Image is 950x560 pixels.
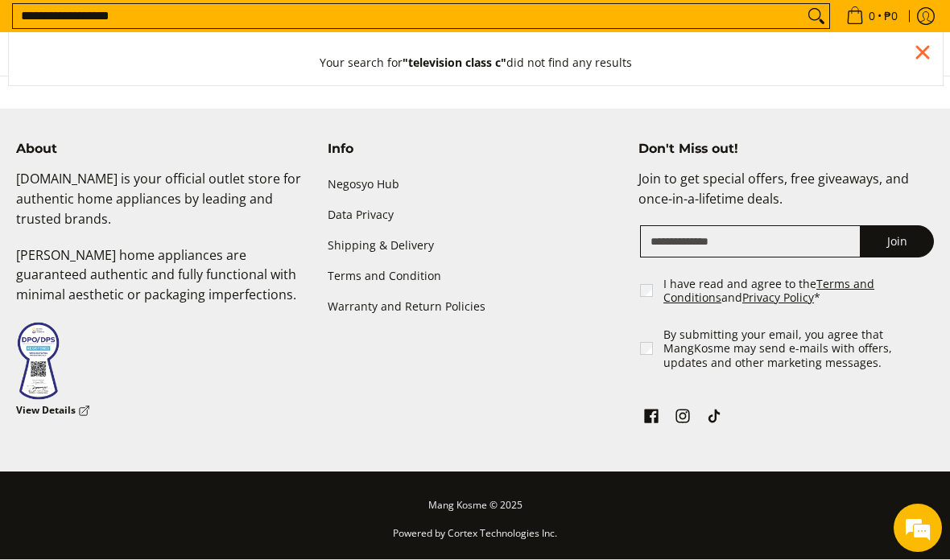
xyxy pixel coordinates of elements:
[703,405,725,432] a: See Mang Kosme on TikTok
[638,141,934,157] h4: Don't Miss out!
[638,169,934,225] p: Join to get special offers, free giveaways, and once-in-a-lifetime deals.
[16,321,60,401] img: Data Privacy Seal
[911,40,935,64] div: Close pop up
[328,292,623,323] a: Warranty and Return Policies
[8,382,307,439] textarea: Type your message and hit 'Enter'
[860,225,934,257] button: Join
[328,261,623,292] a: Terms and Condition
[671,405,694,432] a: See Mang Kosme on Instagram
[16,245,312,321] p: [PERSON_NAME] home appliances are guaranteed authentic and fully functional with minimal aestheti...
[640,405,663,432] a: See Mang Kosme on Facebook
[16,496,934,524] p: Mang Kosme © 2025
[328,200,623,230] a: Data Privacy
[304,40,648,85] button: Your search for"television class c"did not find any results
[328,169,623,200] a: Negosyo Hub
[16,524,934,552] p: Powered by Cortex Technologies Inc.
[882,10,900,22] span: ₱0
[16,141,312,157] h4: About
[803,4,829,28] button: Search
[328,230,623,261] a: Shipping & Delivery
[663,276,874,306] a: Terms and Conditions
[16,169,312,245] p: [DOMAIN_NAME] is your official outlet store for authentic home appliances by leading and trusted ...
[16,401,90,421] a: View Details
[663,327,936,370] label: By submitting your email, you agree that MangKosme may send e-mails with offers, updates and othe...
[264,8,303,47] div: Minimize live chat window
[84,90,271,111] div: Chat with us now
[841,7,902,25] span: •
[403,55,506,70] strong: "television class c"
[742,290,814,305] a: Privacy Policy
[663,277,936,305] label: I have read and agree to the and *
[866,10,878,22] span: 0
[93,174,222,336] span: We're online!
[328,141,623,157] h4: Info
